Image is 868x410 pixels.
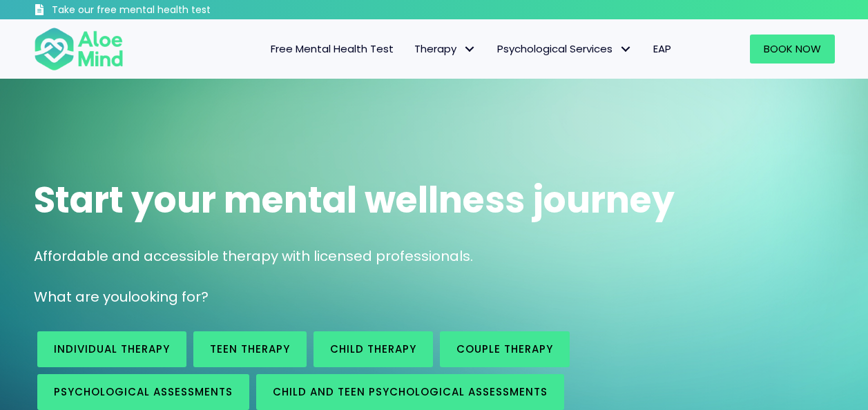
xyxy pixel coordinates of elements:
span: looking for? [128,287,209,306]
span: Free Mental Health Test [271,41,394,56]
span: Therapy [414,41,476,56]
a: Couple therapy [440,331,570,367]
span: Psychological assessments [54,384,233,399]
a: Individual therapy [37,331,186,367]
a: EAP [643,35,682,64]
a: Take our free mental health test [34,3,284,19]
span: Book Now [764,41,821,56]
span: Therapy: submenu [460,39,480,59]
span: Teen Therapy [210,342,290,356]
a: TherapyTherapy: submenu [404,35,487,64]
p: Affordable and accessible therapy with licensed professionals. [34,246,835,266]
a: Psychological assessments [37,374,249,410]
span: Start your mental wellness journey [34,175,675,225]
a: Teen Therapy [193,331,307,367]
span: Psychological Services: submenu [616,39,636,59]
nav: Menu [142,35,682,64]
img: Aloe mind Logo [34,26,124,72]
span: Psychological Services [497,41,633,56]
a: Free Mental Health Test [260,35,404,64]
a: Child Therapy [314,331,433,367]
a: Psychological ServicesPsychological Services: submenu [487,35,643,64]
span: Individual therapy [54,342,170,356]
span: Child Therapy [330,342,416,356]
h3: Take our free mental health test [52,3,284,17]
a: Book Now [750,35,835,64]
span: What are you [34,287,128,306]
span: Child and Teen Psychological assessments [273,384,548,399]
span: EAP [653,41,671,56]
a: Child and Teen Psychological assessments [256,374,564,410]
span: Couple therapy [456,342,553,356]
